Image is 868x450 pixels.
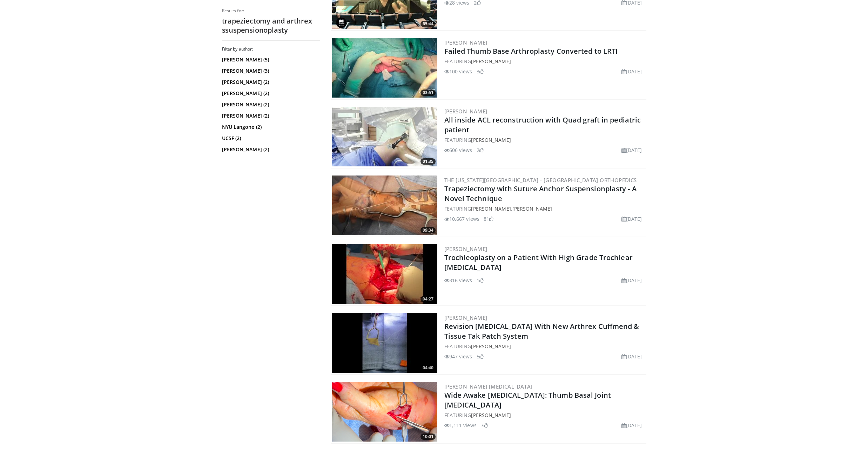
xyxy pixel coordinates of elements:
div: FEATURING [444,343,645,350]
span: 04:27 [420,296,436,302]
a: Revision [MEDICAL_DATA] With New Arthrex Cuffmend & Tissue Tak Patch System [444,322,639,341]
a: NYU Langone (2) [222,124,318,131]
li: 3 [477,68,484,75]
a: [PERSON_NAME] [471,412,511,418]
a: 03:51 [332,38,437,98]
img: 224847ca-dbea-4379-ba56-dd9ddb5e56d3.png.300x170_q85_crop-smart_upscale.png [332,382,437,442]
a: [PERSON_NAME] (2) [222,79,318,86]
span: 10:01 [420,434,436,440]
a: [PERSON_NAME] [512,205,552,212]
a: [PERSON_NAME] [444,245,487,252]
li: [DATE] [621,353,642,360]
li: 947 views [444,353,472,360]
li: [DATE] [621,215,642,223]
li: [DATE] [621,422,642,429]
a: Trochleoplasty on a Patient With High Grade Trochlear [MEDICAL_DATA] [444,253,633,272]
li: 81 [484,215,493,223]
a: [PERSON_NAME] [MEDICAL_DATA] [444,383,533,390]
img: 1e56fb93-9923-46c5-95db-3805b87b86e9.300x170_q85_crop-smart_upscale.jpg [332,176,437,235]
div: FEATURING , [444,205,645,212]
div: FEATURING [444,58,645,65]
a: [PERSON_NAME] [444,108,487,115]
a: [PERSON_NAME] (2) [222,90,318,97]
p: Results for: [222,8,320,14]
li: 10,667 views [444,215,479,223]
a: [PERSON_NAME] (2) [222,101,318,108]
a: [PERSON_NAME] (3) [222,67,318,74]
li: [DATE] [621,277,642,284]
li: 2 [477,146,484,154]
a: Trapeziectomy with Suture Anchor Suspensionplasty - A Novel Technique [444,184,637,203]
span: 03:51 [420,90,436,96]
li: 606 views [444,146,472,154]
li: [DATE] [621,68,642,75]
span: 09:34 [420,227,436,233]
div: FEATURING [444,411,645,419]
a: Failed Thumb Base Arthroplasty Converted to LRTI [444,46,618,56]
a: 10:01 [332,382,437,442]
img: 426acde8-f727-4a7a-920d-39c8797bca81.300x170_q85_crop-smart_upscale.jpg [332,107,437,166]
a: [PERSON_NAME] [471,205,511,212]
li: 7 [481,422,488,429]
img: c0b320eb-c7c0-46ad-8883-98431510b2de.300x170_q85_crop-smart_upscale.jpg [332,313,437,373]
img: 3a1852cc-3328-42c2-816a-f1c8c9acb07d.300x170_q85_crop-smart_upscale.jpg [332,244,437,304]
a: 09:34 [332,176,437,235]
a: The [US_STATE][GEOGRAPHIC_DATA] - [GEOGRAPHIC_DATA] Orthopedics [444,177,637,184]
a: [PERSON_NAME] [471,343,511,350]
a: 04:27 [332,244,437,304]
li: 1,111 views [444,422,477,429]
a: All inside ACL reconstruction with Quad graft in pediatric patient [444,115,641,134]
div: FEATURING [444,136,645,144]
li: [DATE] [621,146,642,154]
h2: trapeziectomy and arthrex ssuspensionoplasty [222,16,320,35]
span: 04:40 [420,365,436,371]
a: Wide Awake [MEDICAL_DATA]: Thumb Basal Joint [MEDICAL_DATA] [444,390,611,410]
li: 5 [477,353,484,360]
li: 316 views [444,277,472,284]
a: [PERSON_NAME] [471,58,511,65]
a: [PERSON_NAME] (5) [222,56,318,63]
li: 1 [477,277,484,284]
li: 100 views [444,68,472,75]
a: 04:40 [332,313,437,373]
a: UCSF (2) [222,135,318,142]
a: [PERSON_NAME] [471,137,511,143]
a: [PERSON_NAME] (2) [222,112,318,119]
h3: Filter by author: [222,46,320,52]
a: 01:35 [332,107,437,166]
a: [PERSON_NAME] (2) [222,146,318,153]
span: 01:35 [420,158,436,165]
span: 65:44 [420,21,436,27]
img: f3f88211-1d9e-450a-ad3a-8126fa7483a6.300x170_q85_crop-smart_upscale.jpg [332,38,437,98]
a: [PERSON_NAME] [444,314,487,321]
a: [PERSON_NAME] [444,39,487,46]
